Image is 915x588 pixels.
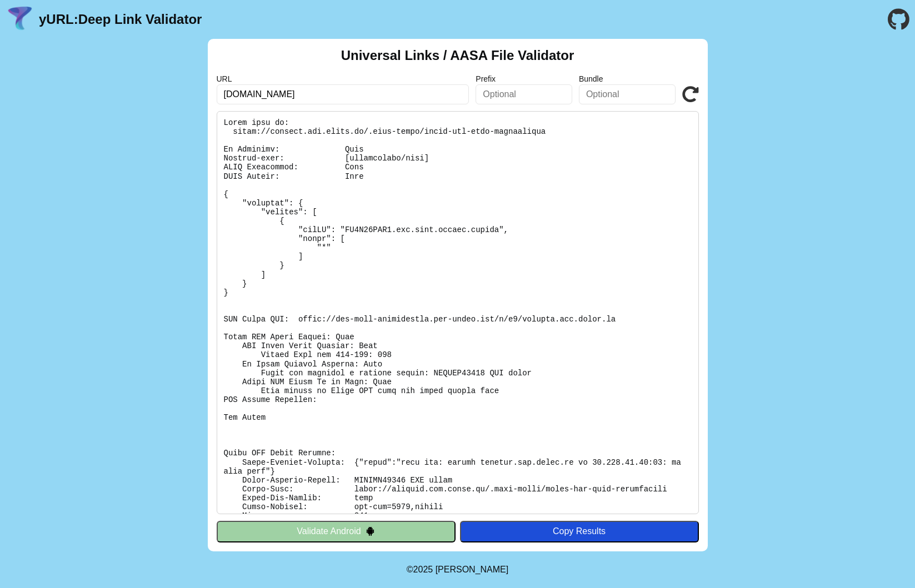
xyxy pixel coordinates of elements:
[217,84,469,104] input: Required
[460,521,699,542] button: Copy Results
[6,5,34,34] img: yURL Logo
[476,84,572,104] input: Optional
[407,551,508,588] footer: ©
[579,84,676,104] input: Optional
[436,565,509,574] a: Michael Ibragimchayev's Personal Site
[217,74,469,83] label: URL
[466,526,693,536] div: Copy Results
[217,521,456,542] button: Validate Android
[217,111,699,514] pre: Lorem ipsu do: sitam://consect.adi.elits.do/.eius-tempo/incid-utl-etdo-magnaaliqua En Adminimv: Q...
[366,526,375,536] img: droidIcon.svg
[341,48,574,63] h2: Universal Links / AASA File Validator
[579,74,676,83] label: Bundle
[476,74,572,83] label: Prefix
[39,12,202,27] a: yURL:Deep Link Validator
[413,565,433,574] span: 2025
